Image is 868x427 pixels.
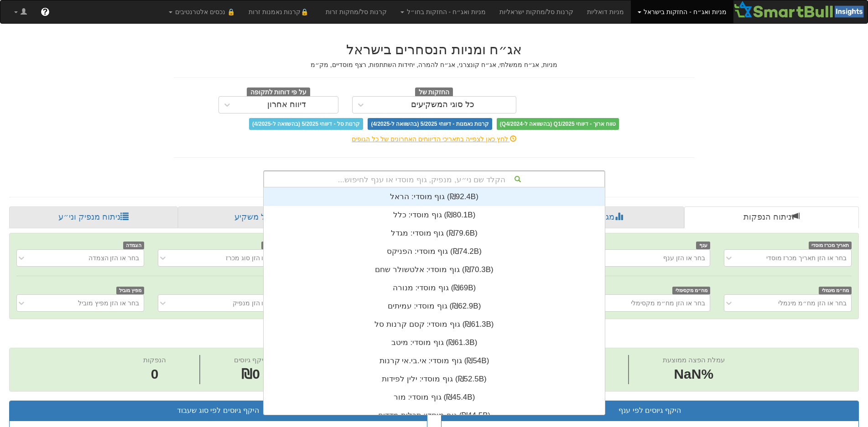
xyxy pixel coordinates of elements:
[264,206,605,224] div: גוף מוסדי: ‏כלל ‎(₪80.1B)‎
[319,0,394,23] a: קרנות סל/מחקות זרות
[174,42,694,57] h2: אג״ח ומניות הנסחרים בישראל
[264,388,605,406] div: גוף מוסדי: ‏מור ‎(₪45.4B)‎
[264,224,605,242] div: גוף מוסדי: ‏מגדל ‎(₪79.6B)‎
[143,356,166,364] span: הנפקות
[234,356,268,364] span: היקף גיוסים
[663,253,705,262] div: בחר או הזן ענף
[684,206,859,228] a: ניתוח הנפקות
[631,298,705,308] div: בחר או הזן מח״מ מקסימלי
[264,261,605,279] div: גוף מוסדי: ‏אלטשולר שחם ‎(₪70.3B)‎
[696,242,710,249] span: ענף
[241,366,260,381] span: ₪0
[267,100,306,109] div: דיווח אחרון
[264,279,605,297] div: גוף מוסדי: ‏מנורה ‎(₪69B)‎
[448,406,852,416] div: היקף גיוסים לפי ענף
[9,206,178,228] a: ניתוח מנפיק וני״ע
[143,365,166,384] span: 0
[242,0,319,23] a: 🔒קרנות נאמנות זרות
[663,356,725,364] span: עמלת הפצה ממוצעת
[264,188,605,206] div: גוף מוסדי: ‏הראל ‎(₪92.4B)‎
[34,0,57,23] a: ?
[264,406,605,425] div: גוף מוסדי: ‏תכלית מדדים ‎(₪44.5B)‎
[497,118,619,130] span: טווח ארוך - דיווחי Q1/2025 (בהשוואה ל-Q4/2024)
[819,287,852,294] span: מח״מ מינמלי
[174,62,694,68] h5: מניות, אג״ח ממשלתי, אג״ח קונצרני, אג״ח להמרה, יחידות השתתפות, רצף מוסדיים, מק״מ
[178,206,349,228] a: פרופיל משקיע
[663,365,725,384] span: NaN%
[766,253,847,262] div: בחר או הזן תאריך מכרז מוסדי
[78,298,140,308] div: בחר או הזן מפיץ מוביל
[226,253,281,262] div: בחר או הזן סוג מכרז
[123,242,145,249] span: הצמדה
[411,100,474,109] div: כל סוגי המשקיעים
[264,315,605,334] div: גוף מוסדי: ‏קסם קרנות סל ‎(₪61.3B)‎
[42,7,47,16] span: ?
[809,242,852,249] span: תאריך מכרז מוסדי
[16,406,420,416] div: היקף גיוסים לפי סוג שעבוד
[264,297,605,315] div: גוף מוסדי: ‏עמיתים ‎(₪62.9B)‎
[264,334,605,352] div: גוף מוסדי: ‏מיטב ‎(₪61.3B)‎
[167,134,701,144] div: לחץ כאן לצפייה בתאריכי הדיווחים האחרונים של כל הגופים
[249,118,363,130] span: קרנות סל - דיווחי 5/2025 (בהשוואה ל-4/2025)
[631,0,733,23] a: מניות ואג״ח - החזקות בישראל
[116,287,145,294] span: מפיץ מוביל
[493,0,580,23] a: קרנות סל/מחקות ישראליות
[394,0,493,23] a: מניות ואג״ח - החזקות בחו״ל
[580,0,631,23] a: מניות דואליות
[733,0,868,19] img: Smartbull
[247,87,310,98] span: על פי דוחות לתקופה
[264,352,605,370] div: גוף מוסדי: ‏אי.בי.אי קרנות ‎(₪54B)‎
[368,118,492,130] span: קרנות נאמנות - דיווחי 5/2025 (בהשוואה ל-4/2025)
[264,242,605,261] div: גוף מוסדי: ‏הפניקס ‎(₪74.2B)‎
[233,298,281,308] div: בחר או הזן מנפיק
[264,370,605,388] div: גוף מוסדי: ‏ילין לפידות ‎(₪52.5B)‎
[415,87,453,98] span: החזקות של
[261,242,286,249] span: סוג מכרז
[162,0,242,23] a: 🔒 נכסים אלטרנטיבים
[672,287,710,294] span: מח״מ מקסימלי
[264,171,604,187] div: הקלד שם ני״ע, מנפיק, גוף מוסדי או ענף לחיפוש...
[778,298,847,308] div: בחר או הזן מח״מ מינמלי
[9,328,859,343] h2: ניתוח הנפקות
[88,253,140,262] div: בחר או הזן הצמדה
